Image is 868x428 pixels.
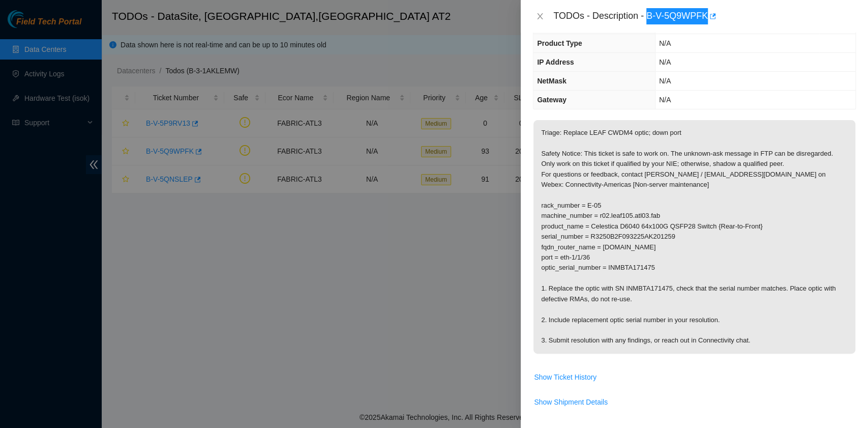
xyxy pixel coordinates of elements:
span: Gateway [537,96,566,104]
span: Product Type [537,39,582,47]
span: N/A [659,77,671,85]
span: close [536,12,544,20]
span: N/A [659,58,671,66]
button: Close [533,12,547,21]
div: TODOs - Description - B-V-5Q9WPFK [553,8,856,24]
span: Show Ticket History [534,372,596,383]
p: Triage: Replace LEAF CWDM4 optic; down port Safety Notice: This ticket is safe to work on. The un... [533,120,855,354]
button: Show Shipment Details [533,394,608,410]
span: IP Address [537,58,574,66]
span: N/A [659,96,671,104]
span: NetMask [537,77,566,85]
button: Show Ticket History [533,369,597,385]
span: N/A [659,39,671,47]
span: Show Shipment Details [534,396,608,408]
